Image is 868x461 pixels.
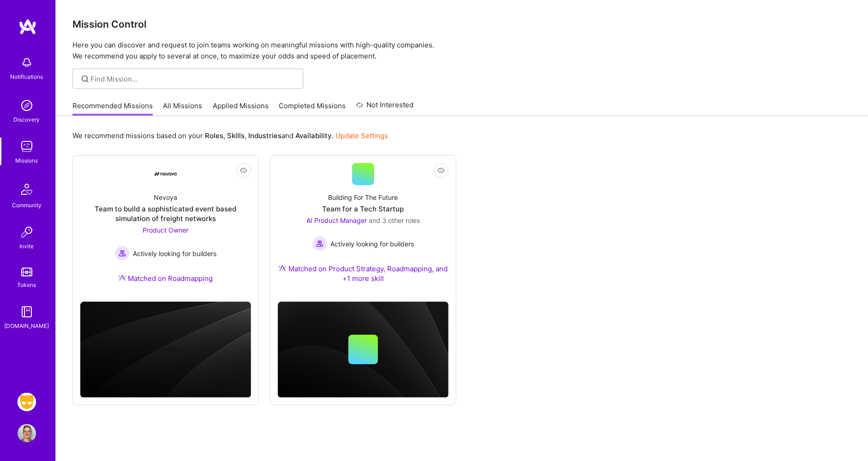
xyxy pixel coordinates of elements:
img: cover [80,302,251,398]
img: Community [16,178,38,200]
img: Invite [18,223,36,241]
i: icon EyeClosed [437,167,445,174]
div: Matched on Product Strategy, Roadmapping, and +1 more skill [278,264,449,283]
img: teamwork [18,137,36,156]
img: Ateam Purple Icon [279,264,286,272]
i: icon SearchGrey [80,74,90,84]
span: Actively looking for builders [331,239,414,249]
div: Team for a Tech Startup [323,204,404,214]
p: Here you can discover and request to join teams working on meaningful missions with high-quality ... [72,40,851,62]
a: Recommended Missions [72,101,153,116]
img: Ateam Purple Icon [119,274,126,281]
a: User Avatar [15,424,38,443]
img: discovery [18,96,36,115]
b: Skills [227,131,245,140]
h3: Mission Control [72,18,851,30]
a: Grindr: Product & Marketing [15,393,38,411]
b: Roles [205,131,223,140]
div: Tokens [18,280,36,290]
span: Actively looking for builders [133,249,217,258]
a: Completed Missions [279,101,346,116]
div: Team to build a sophisticated event based simulation of freight networks [80,204,251,223]
div: [DOMAIN_NAME] [5,321,49,331]
div: Matched on Roadmapping [119,274,213,283]
a: Not Interested [356,99,414,116]
div: Discovery [14,115,40,124]
a: Applied Missions [213,101,269,116]
p: We recommend missions based on your , , and . [72,131,388,140]
div: Notifications [11,72,43,82]
div: Missions [16,156,38,165]
img: Actively looking for builders [312,236,327,251]
a: Update Settings [335,131,388,140]
div: Community [12,200,42,210]
div: Nevoya [154,193,178,202]
b: Availability [295,131,332,140]
img: Company logo [151,335,180,364]
img: bell [18,53,36,72]
a: All Missions [163,101,203,116]
div: Building For The Future [329,193,398,202]
span: Product Owner [143,226,189,234]
img: Company Logo [155,172,177,176]
i: icon EyeClosed [240,167,247,174]
a: Building For The FutureTeam for a Tech StartupAI Product Manager and 3 other rolesActively lookin... [278,163,449,294]
input: Find Mission... [91,74,296,84]
b: Industries [248,131,281,140]
span: and 3 other roles [369,216,420,224]
a: Company LogoNevoyaTeam to build a sophisticated event based simulation of freight networksProduct... [80,163,251,294]
img: User Avatar [18,424,36,443]
img: guide book [18,303,36,321]
img: tokens [21,268,32,276]
img: Grindr: Product & Marketing [18,393,36,411]
div: Invite [20,241,34,251]
img: logo [18,18,37,35]
img: Actively looking for builders [115,246,130,261]
img: cover [278,302,449,398]
span: AI Product Manager [306,216,367,224]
